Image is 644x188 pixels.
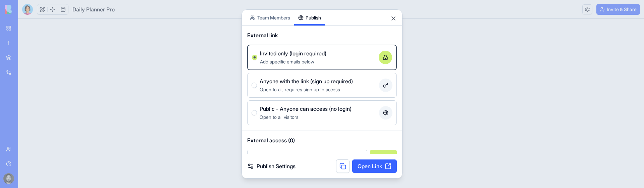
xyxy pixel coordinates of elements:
button: Invite [370,150,397,163]
span: Add specific emails below [260,59,314,64]
span: Open to all, requires sign up to access [260,87,340,92]
span: Invited only (login required) [260,49,326,57]
span: Open to all visitors [260,114,299,120]
button: Public - Anyone can access (no login)Open to all visitors [252,110,257,115]
button: Team Members [246,10,294,26]
span: External access (0) [247,136,397,144]
a: Open Link [352,159,397,173]
button: Anyone with the link (sign up required)Open to all, requires sign up to access [252,83,257,88]
span: Public - Anyone can access (no login) [260,105,352,113]
a: Publish Settings [247,162,296,170]
button: Invited only (login required)Add specific emails below [252,55,257,60]
button: Publish [294,10,325,26]
span: Anyone with the link (sign up required) [260,77,353,85]
span: External link [247,31,278,39]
